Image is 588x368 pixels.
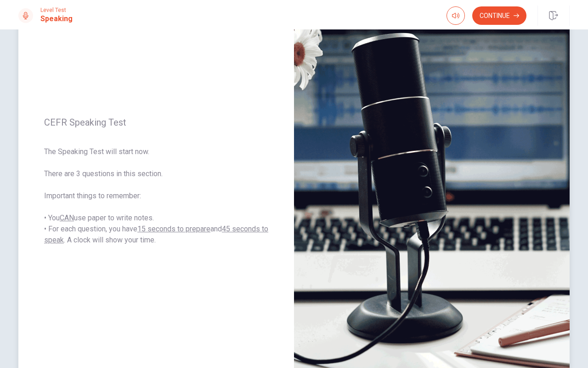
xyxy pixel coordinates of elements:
span: CEFR Speaking Test [44,117,268,128]
u: CAN [60,213,74,222]
span: The Speaking Test will start now. There are 3 questions in this section. Important things to reme... [44,146,268,246]
u: 15 seconds to prepare [137,224,210,233]
button: Continue [472,6,526,25]
span: Level Test [40,7,73,13]
h1: Speaking [40,13,73,24]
